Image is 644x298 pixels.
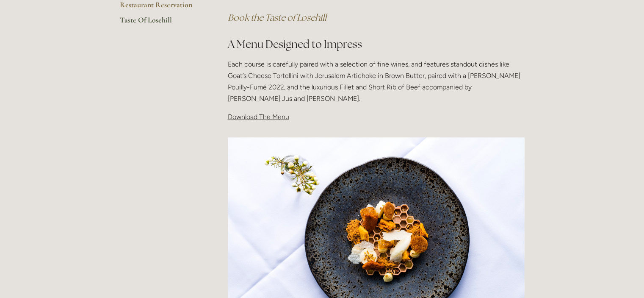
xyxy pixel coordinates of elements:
a: Book the Taste of Losehill [228,12,326,23]
h2: A Menu Designed to Impress [228,37,525,52]
p: Each course is carefully paired with a selection of fine wines, and features standout dishes like... [228,58,525,105]
a: Taste Of Losehill [120,15,201,31]
span: Download The Menu [228,113,289,121]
